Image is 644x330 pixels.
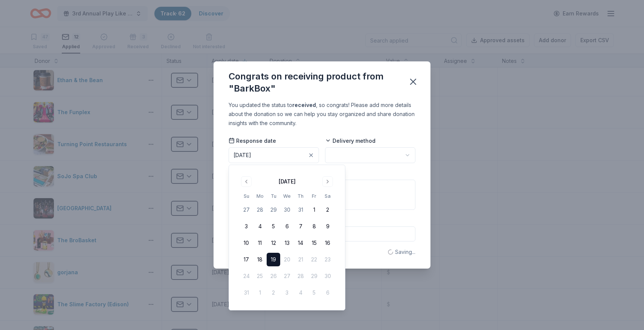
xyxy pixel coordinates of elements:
button: 19 [267,253,280,266]
button: 28 [253,203,267,217]
button: [DATE] [229,147,319,163]
button: 5 [267,220,280,233]
button: 13 [280,236,294,250]
span: Delivery method [325,137,375,145]
button: 7 [294,220,307,233]
button: 16 [321,236,334,250]
div: [DATE] [233,151,251,160]
b: received [292,102,316,108]
button: 11 [253,236,267,250]
button: 12 [267,236,280,250]
button: 3 [240,220,253,233]
div: [DATE] [279,177,296,186]
button: 27 [240,203,253,217]
button: 31 [294,203,307,217]
button: 14 [294,236,307,250]
th: Friday [307,192,321,200]
button: 17 [240,253,253,266]
div: You updated the status to , so congrats! Please add more details about the donation so we can hel... [229,101,415,128]
button: 6 [280,220,294,233]
button: 4 [253,220,267,233]
th: Tuesday [267,192,280,200]
button: Go to previous month [241,176,252,187]
button: 18 [253,253,267,266]
button: 8 [307,220,321,233]
button: 30 [280,203,294,217]
th: Wednesday [280,192,294,200]
button: 1 [307,203,321,217]
button: 2 [321,203,334,217]
th: Monday [253,192,267,200]
button: Go to next month [322,176,333,187]
th: Thursday [294,192,307,200]
button: 9 [321,220,334,233]
div: Congrats on receiving product from "BarkBox" [229,70,399,95]
button: 29 [267,203,280,217]
span: Response date [229,137,276,145]
button: 10 [240,236,253,250]
th: Saturday [321,192,334,200]
button: 15 [307,236,321,250]
th: Sunday [240,192,253,200]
